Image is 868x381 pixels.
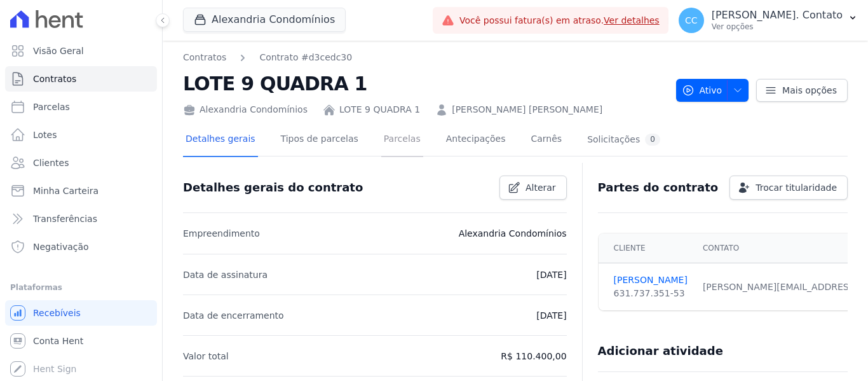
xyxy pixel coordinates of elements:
span: Recebíveis [33,307,81,319]
span: Conta Hent [33,335,83,347]
p: Empreendimento [183,226,260,241]
a: Contrato #d3cedc30 [259,51,352,64]
span: Ativo [682,79,722,102]
p: R$ 110.400,00 [501,349,566,364]
button: Alexandria Condomínios [183,8,346,32]
span: Minha Carteira [33,184,98,197]
a: Trocar titularidade [729,176,848,200]
span: Lotes [33,128,57,141]
p: Valor total [183,349,229,364]
span: Contratos [33,73,76,85]
a: Parcelas [381,123,423,157]
p: Ver opções [712,22,843,32]
a: Recebíveis [5,300,157,326]
span: Trocar titularidade [756,181,837,194]
a: Clientes [5,150,157,176]
a: Tipos de parcelas [278,123,361,157]
a: Solicitações0 [585,123,663,157]
span: Clientes [33,156,69,169]
span: CC [685,16,698,25]
div: 0 [645,134,660,146]
a: Contratos [5,66,157,92]
a: Lotes [5,122,157,148]
a: Conta Hent [5,328,157,354]
a: LOTE 9 QUADRA 1 [339,103,420,116]
a: Ver detalhes [604,15,660,25]
h2: LOTE 9 QUADRA 1 [183,69,666,98]
a: Detalhes gerais [183,123,258,157]
a: [PERSON_NAME] [PERSON_NAME] [452,103,602,116]
span: Alterar [526,181,556,194]
div: 631.737.351-53 [614,287,688,300]
a: Antecipações [444,123,508,157]
span: Negativação [33,240,89,253]
span: Mais opções [782,84,837,97]
div: Solicitações [587,134,660,146]
p: [PERSON_NAME]. Contato [712,9,843,22]
p: [DATE] [536,308,566,323]
a: Parcelas [5,94,157,120]
a: Minha Carteira [5,178,157,204]
h3: Adicionar atividade [598,343,723,359]
span: Você possui fatura(s) em atraso. [459,14,660,27]
a: Visão Geral [5,38,157,64]
a: Contratos [183,51,226,64]
p: Data de encerramento [183,308,284,323]
span: Transferências [33,212,97,225]
th: Cliente [599,233,695,263]
a: Negativação [5,234,157,260]
p: Alexandria Condomínios [459,226,567,241]
nav: Breadcrumb [183,51,666,64]
p: [DATE] [536,267,566,282]
button: Ativo [676,79,749,102]
a: [PERSON_NAME] [614,274,688,287]
div: Alexandria Condomínios [183,103,308,116]
a: Mais opções [756,79,848,102]
button: CC [PERSON_NAME]. Contato Ver opções [668,3,868,38]
div: Plataformas [10,280,152,295]
a: Transferências [5,206,157,232]
span: Parcelas [33,100,70,113]
p: Data de assinatura [183,267,268,282]
span: Visão Geral [33,45,84,57]
a: Carnês [528,123,564,157]
h3: Detalhes gerais do contrato [183,180,363,195]
nav: Breadcrumb [183,51,352,64]
h3: Partes do contrato [598,180,719,195]
a: Alterar [499,176,567,200]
